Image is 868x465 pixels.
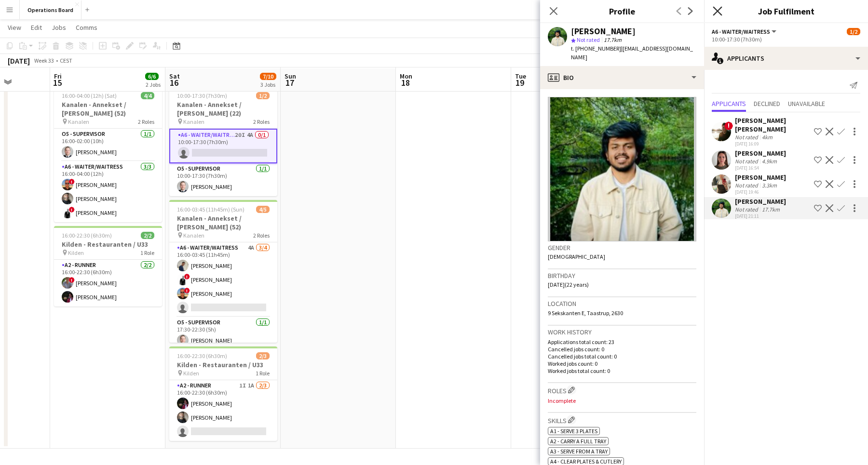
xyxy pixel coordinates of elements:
span: 1 Role [140,249,154,256]
p: Cancelled jobs count: 0 [548,345,696,353]
span: 7/10 [260,73,276,80]
a: Jobs [48,21,70,34]
span: ! [69,207,75,213]
p: Applications total count: 23 [548,338,696,345]
div: Not rated [735,158,760,165]
span: 16:00-03:45 (11h45m) (Sun) [177,206,244,213]
span: Kilden [68,249,84,256]
div: [PERSON_NAME] [PERSON_NAME] [735,116,810,133]
div: 3.3km [760,182,779,189]
h3: Job Fulfilment [704,5,868,17]
app-card-role: O5 - SUPERVISOR1/116:00-02:00 (10h)[PERSON_NAME] [54,129,162,161]
h3: Kilden - Restauranten / U33 [54,240,162,249]
span: 2 Roles [138,118,154,125]
div: Applicants [704,47,868,70]
div: 17.7km [760,206,782,213]
span: Kilden [183,370,199,377]
p: Worked jobs count: 0 [548,360,696,367]
div: [DATE] 16:09 [735,141,810,147]
h3: Work history [548,328,696,336]
a: Comms [72,21,101,34]
span: Sun [285,72,296,80]
span: Tue [515,72,526,80]
h3: Kanalen - Annekset / [PERSON_NAME] (22) [169,100,277,118]
div: [PERSON_NAME] [571,27,636,36]
span: 17.7km [602,36,624,43]
span: Applicants [712,100,746,107]
div: Not rated [735,133,760,141]
h3: Kanalen - Annekset / [PERSON_NAME] (52) [169,214,277,231]
div: [PERSON_NAME] [735,197,786,206]
span: Kanalen [68,118,89,125]
app-job-card: 10:00-17:30 (7h30m)1/2Kanalen - Annekset / [PERSON_NAME] (22) Kanalen2 RolesA6 - WAITER/WAITRESS2... [169,86,277,196]
span: Mon [400,72,412,80]
h3: Kilden - Restauranten / U33 [169,360,277,369]
span: 18 [398,77,412,88]
span: A2 - CARRY A FULL TRAY [550,438,606,445]
span: Kanalen [183,232,204,239]
span: Declined [754,100,780,107]
h3: Gender [548,243,696,252]
a: Edit [27,21,46,34]
span: Sat [169,72,180,80]
span: 1 Role [256,370,270,377]
div: [PERSON_NAME] [735,173,786,182]
span: ! [69,179,75,185]
span: Comms [76,23,97,32]
span: 6/6 [145,73,159,80]
span: ! [184,288,190,293]
span: 16 [168,77,180,88]
span: ! [184,274,190,279]
span: [DEMOGRAPHIC_DATA] [548,253,605,260]
span: A4 - CLEAR PLATES & CUTLERY [550,458,622,465]
app-card-role: A2 - RUNNER1I1A2/316:00-22:30 (6h30m)[PERSON_NAME][PERSON_NAME] [169,380,277,441]
app-job-card: 16:00-04:00 (12h) (Sat)4/4Kanalen - Annekset / [PERSON_NAME] (52) Kanalen2 RolesO5 - SUPERVISOR1/... [54,86,162,222]
span: Fri [54,72,62,80]
span: [DATE] (22 years) [548,281,589,288]
span: A1 - SERVE 3 PLATES [550,427,597,435]
span: 16:00-04:00 (12h) (Sat) [62,92,117,99]
span: 15 [53,77,62,88]
div: [DATE] 19:46 [735,189,786,195]
span: 1/2 [256,92,270,99]
button: Operations Board [20,0,81,19]
p: Cancelled jobs total count: 0 [548,353,696,360]
app-job-card: 16:00-22:30 (6h30m)2/3Kilden - Restauranten / U33 Kilden1 RoleA2 - RUNNER1I1A2/316:00-22:30 (6h30... [169,346,277,441]
span: Jobs [52,23,66,32]
h3: Location [548,299,696,308]
img: Crew avatar or photo [548,97,696,241]
span: t. [PHONE_NUMBER] [571,45,621,52]
div: [DATE] 21:11 [735,213,786,219]
app-card-role: A6 - WAITER/WAITRESS3/316:00-04:00 (12h)![PERSON_NAME][PERSON_NAME]![PERSON_NAME] [54,161,162,222]
div: 16:00-03:45 (11h45m) (Sun)4/5Kanalen - Annekset / [PERSON_NAME] (52) Kanalen2 RolesA6 - WAITER/WA... [169,200,277,343]
div: 2 Jobs [146,81,161,88]
h3: Roles [548,385,696,395]
span: 2 Roles [253,118,270,125]
h3: Birthday [548,271,696,280]
div: CEST [60,57,72,64]
div: Bio [540,66,704,89]
h3: Skills [548,415,696,425]
app-card-role: O5 - SUPERVISOR1/110:00-17:30 (7h30m)[PERSON_NAME] [169,163,277,196]
span: 2/2 [141,232,154,239]
div: 4km [760,133,774,141]
button: A6 - WAITER/WAITRESS [712,28,778,35]
span: Edit [31,23,42,32]
span: Week 33 [32,57,56,64]
div: 3 Jobs [260,81,276,88]
app-card-role: A2 - RUNNER2/216:00-22:30 (6h30m)![PERSON_NAME][PERSON_NAME] [54,260,162,306]
span: 16:00-22:30 (6h30m) [62,232,112,239]
p: Incomplete [548,397,696,404]
span: 19 [514,77,526,88]
span: 10:00-17:30 (7h30m) [177,92,227,99]
span: | [EMAIL_ADDRESS][DOMAIN_NAME] [571,45,693,61]
div: [DATE] [8,56,30,66]
span: ! [724,121,733,130]
span: 4/4 [141,92,154,99]
app-card-role: A6 - WAITER/WAITRESS4A3/416:00-03:45 (11h45m)[PERSON_NAME]![PERSON_NAME]![PERSON_NAME] [169,242,277,317]
span: 16:00-22:30 (6h30m) [177,352,227,359]
span: Unavailable [788,100,825,107]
